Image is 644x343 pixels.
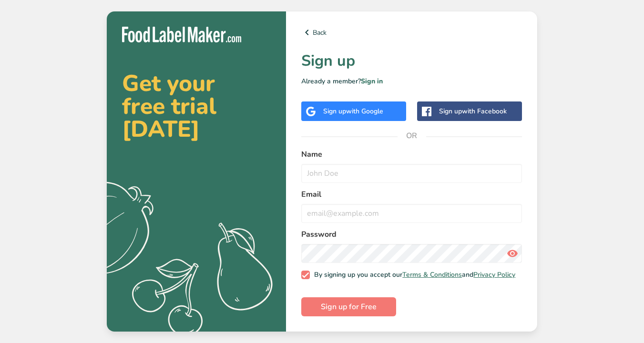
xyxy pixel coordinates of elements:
a: Sign in [361,77,383,86]
h2: Get your free trial [DATE] [122,72,271,141]
span: with Facebook [462,107,507,116]
span: OR [398,121,426,150]
a: Back [301,27,522,38]
label: Password [301,229,522,240]
label: Name [301,149,522,160]
label: Email [301,189,522,200]
div: Sign up [439,106,507,116]
span: By signing up you accept our and [310,271,516,279]
div: Sign up [323,106,383,116]
input: John Doe [301,164,522,183]
a: Terms & Conditions [402,270,462,279]
span: Sign up for Free [321,301,377,313]
p: Already a member? [301,76,522,86]
button: Sign up for Free [301,297,396,316]
input: email@example.com [301,204,522,223]
a: Privacy Policy [473,270,515,279]
span: with Google [346,107,383,116]
img: Food Label Maker [122,27,241,42]
h1: Sign up [301,50,522,72]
